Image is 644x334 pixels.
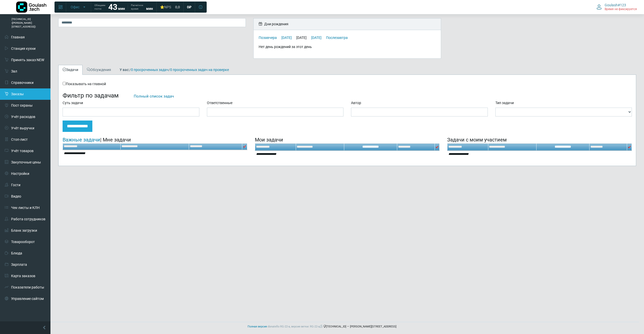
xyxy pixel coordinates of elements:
[120,68,129,72] b: У вас:
[248,325,267,328] a: Полная версия
[187,5,189,9] span: 0
[157,3,183,12] a: ⭐NPS 0,0
[131,4,143,11] span: Расчетное время
[259,36,277,40] a: Позавчера
[184,3,195,12] a: 0 ₽
[160,5,171,9] div: ⭐
[175,5,180,9] span: 0,0
[207,100,232,106] label: Ответственные
[296,36,310,40] div: [DATE]
[58,65,83,75] a: Задачи
[605,3,626,7] span: Goulash#123
[311,36,321,40] a: [DATE]
[146,7,153,11] span: мин
[63,92,632,99] h3: Фильтр по задачам
[189,5,192,9] span: ₽
[5,322,639,331] footer: [TECHNICAL_ID] — [PERSON_NAME][STREET_ADDRESS]
[118,7,125,11] span: мин
[63,100,83,106] label: Суть задачи
[108,2,117,12] strong: 43
[447,136,632,144] div: Задачи с моим участием
[351,100,361,106] label: Автор
[268,325,323,328] span: donatello RG-22-a, версия ветки: RG-22-a
[164,5,171,9] span: NPS
[63,136,247,144] div: | Мне задачи
[131,68,169,72] a: 0 просроченных задач
[71,5,79,9] span: Офис
[254,18,441,30] div: Дни рождения
[68,3,89,11] button: Офис
[326,36,348,40] a: Послезавтра
[83,65,115,75] a: Обсуждения
[605,7,637,11] span: Время не фиксируется
[255,136,440,144] div: Мои задачи
[170,68,229,72] a: 0 просроченных задач на проверке
[91,3,156,12] a: Обещаем гостю 43 мин Расчетное время мин
[281,36,292,40] a: [DATE]
[594,2,640,12] button: Goulash#123 Время не фиксируется
[94,4,105,11] span: Обещаем гостю
[63,137,100,143] a: Важные задачи
[134,94,174,99] a: Полный список задач
[63,81,632,87] div: Показывать на главной
[116,67,233,73] div: / /
[495,100,514,106] label: Тип задачи
[259,44,436,50] div: Нет день рождений за этот день
[16,2,46,13] img: Логотип компании Goulash.tech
